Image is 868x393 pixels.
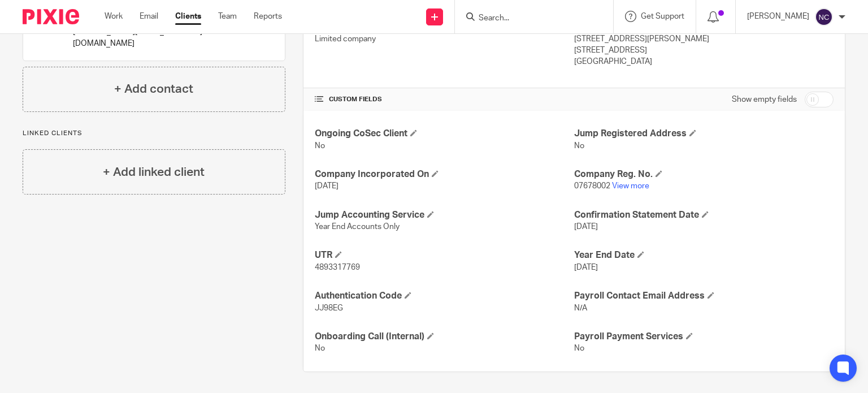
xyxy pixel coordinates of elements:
p: [PERSON_NAME] [747,11,809,22]
h4: Jump Accounting Service [315,209,574,221]
p: [GEOGRAPHIC_DATA] [574,56,834,67]
h4: Payroll Payment Services [574,331,834,343]
span: No [315,142,325,150]
img: svg%3E [815,8,833,26]
a: Work [105,11,123,22]
h4: Jump Registered Address [574,128,834,140]
span: [DATE] [574,223,598,231]
span: No [574,344,584,352]
h4: Ongoing CoSec Client [315,128,574,140]
span: No [315,344,325,352]
a: Team [218,11,237,22]
p: [STREET_ADDRESS][PERSON_NAME] [574,33,834,45]
span: Get Support [641,12,684,20]
a: Email [140,11,158,22]
h4: Year End Date [574,249,834,261]
h4: + Add contact [114,80,193,98]
p: [PERSON_NAME][EMAIL_ADDRESS][DOMAIN_NAME] [73,26,242,49]
a: Clients [175,11,201,22]
h4: Payroll Contact Email Address [574,290,834,302]
span: 07678002 [574,182,610,190]
a: View more [612,182,649,190]
span: [DATE] [574,264,598,271]
label: Show empty fields [732,94,797,105]
span: N/A [574,304,587,312]
h4: Onboarding Call (Internal) [315,331,574,343]
a: Reports [254,11,282,22]
h4: Company Reg. No. [574,169,834,180]
span: 4893317769 [315,264,360,271]
p: Limited company [315,33,574,45]
span: JJ98EG [315,304,343,312]
p: [STREET_ADDRESS] [574,45,834,56]
h4: Company Incorporated On [315,169,574,180]
input: Search [478,14,579,24]
h4: Authentication Code [315,290,574,302]
p: Linked clients [23,129,285,138]
h4: UTR [315,249,574,261]
h4: Confirmation Statement Date [574,209,834,221]
h4: + Add linked client [103,163,205,181]
h4: CUSTOM FIELDS [315,95,574,104]
img: Pixie [23,9,79,24]
span: No [574,142,584,150]
span: [DATE] [315,182,338,190]
span: Year End Accounts Only [315,223,400,231]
